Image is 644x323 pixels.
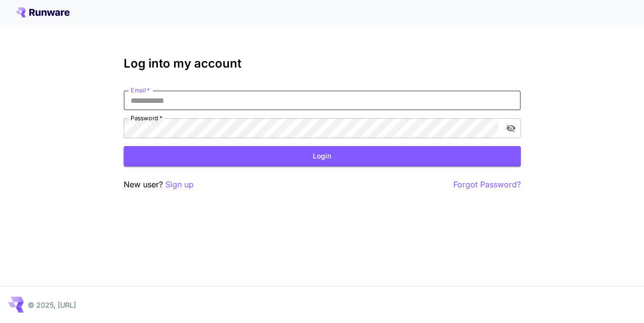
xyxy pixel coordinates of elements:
p: New user? [124,178,194,191]
p: © 2025, [URL] [28,300,76,310]
button: toggle password visibility [502,119,520,137]
button: Forgot Password? [453,178,521,191]
label: Password [131,114,162,122]
button: Login [124,146,521,166]
button: Sign up [165,178,194,191]
h3: Log into my account [124,57,521,71]
label: Email [131,86,150,94]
